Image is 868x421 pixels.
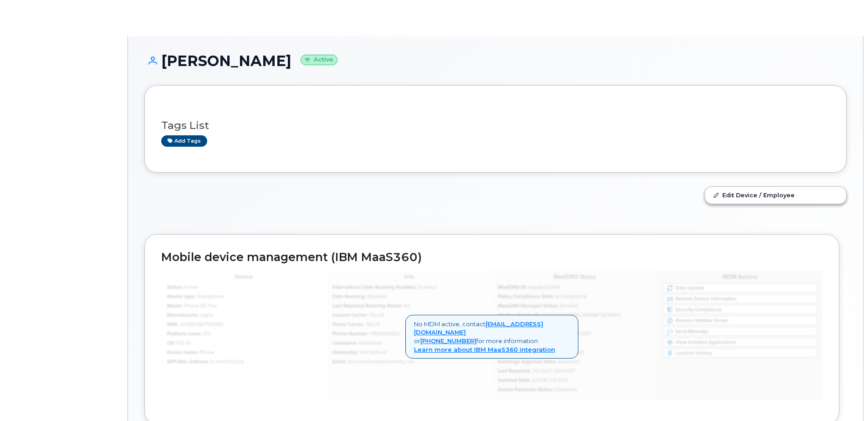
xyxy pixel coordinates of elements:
[414,320,543,336] a: [EMAIL_ADDRESS][DOMAIN_NAME]
[161,120,830,131] h3: Tags List
[161,270,822,400] img: mdm_maas360_data_lg-147edf4ce5891b6e296acbe60ee4acd306360f73f278574cfef86ac192ea0250.jpg
[566,320,570,327] a: Close
[705,187,846,203] a: Edit Device / Employee
[161,251,822,264] h2: Mobile device management (IBM MaaS360)
[301,55,337,65] small: Active
[420,337,476,344] a: [PHONE_NUMBER]
[144,53,847,69] h1: [PERSON_NAME]
[414,346,555,353] a: Learn more about IBM MaaS360 integration
[566,319,570,327] span: ×
[161,135,207,147] a: Add tags
[405,315,578,359] div: No MDM active, contact or for more information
